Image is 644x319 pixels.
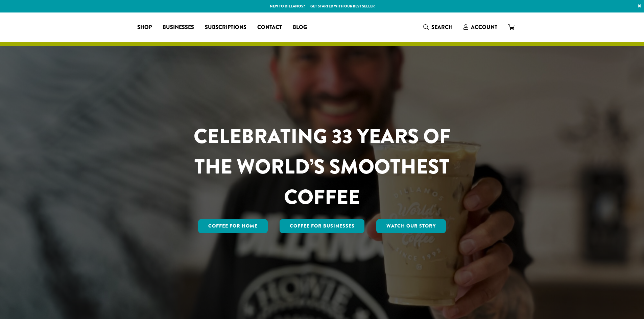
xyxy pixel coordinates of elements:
span: Businesses [163,23,194,32]
h1: CELEBRATING 33 YEARS OF THE WORLD’S SMOOTHEST COFFEE [174,121,471,212]
a: Coffee for Home [198,219,268,233]
a: Coffee For Businesses [280,219,365,233]
span: Subscriptions [205,23,246,32]
a: Watch Our Story [376,219,446,233]
a: Shop [132,22,157,33]
a: Search [418,22,458,33]
span: Search [431,23,453,31]
a: Get started with our best seller [310,3,375,9]
span: Contact [257,23,282,32]
span: Shop [137,23,152,32]
span: Account [471,23,497,31]
span: Blog [293,23,307,32]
